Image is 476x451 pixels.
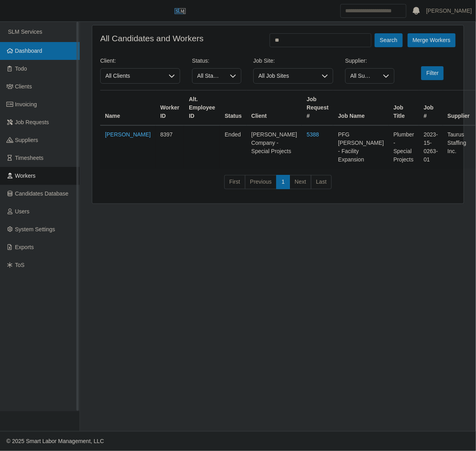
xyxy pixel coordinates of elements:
a: [PERSON_NAME] [105,131,151,138]
button: Merge Workers [408,33,456,47]
th: Worker ID [155,90,184,126]
td: 8397 [155,125,184,169]
span: Users [15,208,30,215]
span: All Job Sites [254,69,317,83]
span: System Settings [15,226,55,232]
th: Job Name [333,90,389,126]
th: Job Title [389,90,419,126]
span: SLM Services [8,29,42,35]
td: 2023-15-0263-01 [419,125,443,169]
label: Client: [100,57,116,65]
span: Exports [15,244,34,250]
span: Workers [15,173,36,179]
label: Job Site: [253,57,275,65]
span: Timesheets [15,155,44,161]
span: Clients [15,83,32,90]
a: 1 [276,175,290,189]
td: Taurus Staffing Inc. [443,125,475,169]
th: Name [100,90,155,126]
td: Plumber - Special Projects [389,125,419,169]
span: Job Requests [15,119,49,125]
th: Job Request # [302,90,333,126]
th: Alt. Employee ID [184,90,220,126]
span: All Statuses [192,69,225,83]
th: Client [247,90,302,126]
button: Filter [421,66,444,80]
td: PFG [PERSON_NAME] - Facility Expansion [333,125,389,169]
span: Invoicing [15,101,37,107]
span: © 2025 Smart Labor Management, LLC [6,438,104,444]
span: Todo [15,65,27,72]
span: Suppliers [15,137,38,143]
nav: pagination [100,175,456,196]
span: Candidates Database [15,190,69,197]
button: Search [375,33,402,47]
h4: All Candidates and Workers [100,33,204,43]
td: [PERSON_NAME] Company - Special Projects [247,125,302,169]
img: SLM Logo [174,5,186,17]
span: Dashboard [15,48,43,54]
td: ended [220,125,247,169]
span: All Clients [101,69,164,83]
a: 5388 [307,131,319,138]
th: Status [220,90,247,126]
label: Supplier: [345,57,367,65]
span: All Suppliers [346,69,378,83]
input: Search [340,4,406,18]
a: [PERSON_NAME] [426,7,472,15]
th: Supplier [443,90,475,126]
span: ToS [15,262,25,268]
label: Status: [192,57,210,65]
th: Job # [419,90,443,126]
